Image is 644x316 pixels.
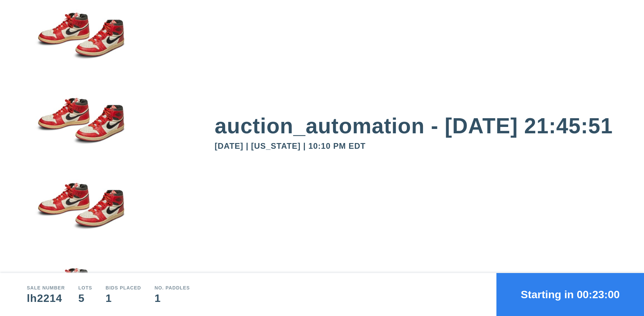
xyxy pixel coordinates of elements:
div: 1 [106,293,141,304]
div: No. Paddles [155,285,190,290]
img: small [27,171,134,256]
div: Sale number [27,285,65,290]
img: small [27,0,134,86]
img: small [27,85,134,171]
div: auction_automation - [DATE] 21:45:51 [215,115,617,137]
div: Bids Placed [106,285,141,290]
div: Lots [78,285,92,290]
div: [DATE] | [US_STATE] | 10:10 PM EDT [215,142,617,150]
button: Starting in 00:23:00 [496,273,644,316]
div: lh2214 [27,293,65,304]
div: 5 [78,293,92,304]
div: 1 [155,293,190,304]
